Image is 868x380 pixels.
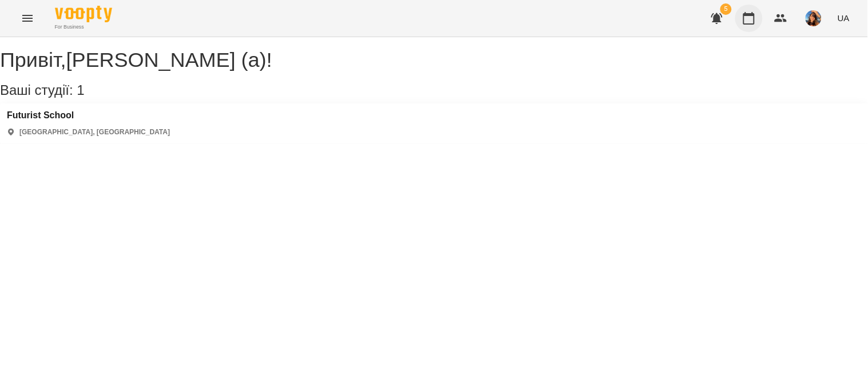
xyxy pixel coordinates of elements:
img: a3cfe7ef423bcf5e9dc77126c78d7dbf.jpg [806,10,822,26]
span: 5 [720,3,732,15]
span: For Business [55,23,112,31]
button: Menu [14,5,41,32]
span: UA [838,12,850,24]
button: UA [833,7,854,29]
a: Futurist School [7,110,170,121]
p: [GEOGRAPHIC_DATA], [GEOGRAPHIC_DATA] [19,127,170,137]
img: Voopty Logo [55,6,112,22]
span: 1 [77,82,84,98]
